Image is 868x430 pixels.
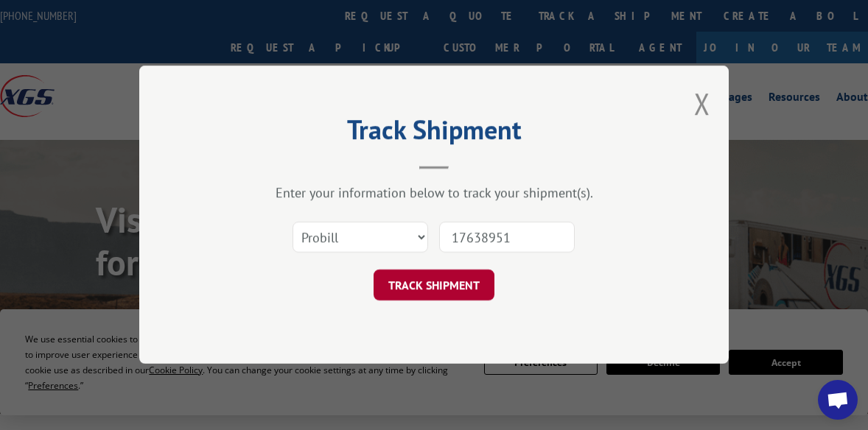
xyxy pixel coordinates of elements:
h2: Track Shipment [213,119,655,147]
div: Open chat [818,380,858,420]
div: Enter your information below to track your shipment(s). [213,185,655,202]
button: TRACK SHIPMENT [374,270,494,301]
button: Close modal [694,84,710,123]
input: Number(s) [439,222,575,253]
